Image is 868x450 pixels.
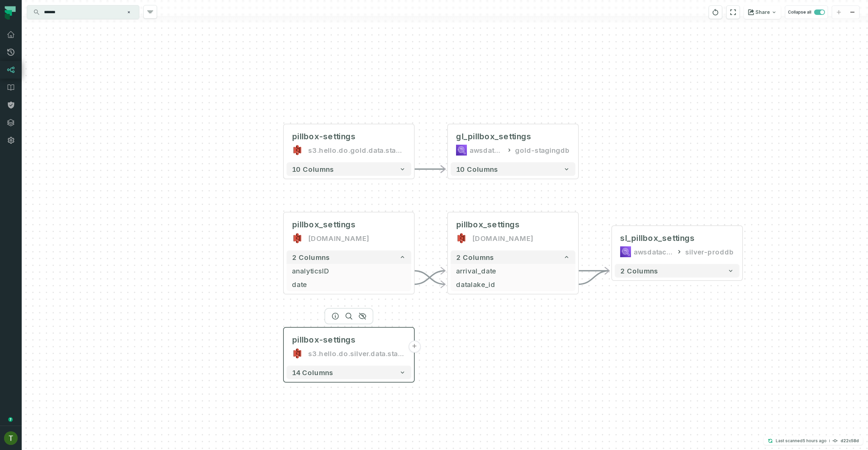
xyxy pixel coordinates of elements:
[634,246,673,257] div: awsdatacatalog
[456,131,531,142] div: gl_pillbox_settings
[7,416,14,423] div: Tooltip anchor
[764,437,863,445] button: Last scanned[DATE] 11:23:38 AMd22c58d
[287,264,411,278] button: analyticsID
[292,253,330,261] span: 2 columns
[456,253,494,261] span: 2 columns
[292,266,406,276] span: analyticsID
[4,431,18,445] img: avatar of Tomer Galun
[456,219,520,230] span: pillbox_settings
[292,334,356,345] div: pillbox-settings
[292,165,334,173] span: 10 columns
[125,9,132,16] button: Clear search query
[785,5,828,19] button: Collapse all
[308,348,406,359] div: s3.hello.do.silver.data.staging
[776,437,827,444] p: Last scanned
[620,267,658,275] span: 2 columns
[456,279,570,289] span: datalake_id
[456,266,570,276] span: arrival_date
[408,341,420,353] button: +
[578,271,609,284] g: Edge from 342229ec1b137f6a52bef6a1580f6402 to 3a615472d47981da72e55a122117c0f5
[292,219,356,230] span: pillbox_settings
[292,368,333,376] span: 14 columns
[308,233,369,244] div: hello.do.data.prod
[451,278,575,291] button: datalake_id
[470,145,504,156] div: awsdatacatalog
[292,279,406,289] span: date
[414,271,445,284] g: Edge from 154c8a5f2f173092361da40096eb67fb to 342229ec1b137f6a52bef6a1580f6402
[841,439,859,443] h4: d22c58d
[846,6,859,19] button: zoom out
[292,131,356,142] div: pillbox-settings
[685,246,734,257] div: silver-proddb
[803,438,827,443] relative-time: Aug 27, 2025, 11:23 AM GMT+3
[287,278,411,291] button: date
[308,145,406,156] div: s3.hello.do.gold.data.staging
[451,264,575,278] button: arrival_date
[620,233,695,244] div: sl_pillbox_settings
[456,165,498,173] span: 10 columns
[744,5,781,19] button: Share
[515,145,570,156] div: gold-stagingdb
[472,233,533,244] div: hello.do.silver.data.prod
